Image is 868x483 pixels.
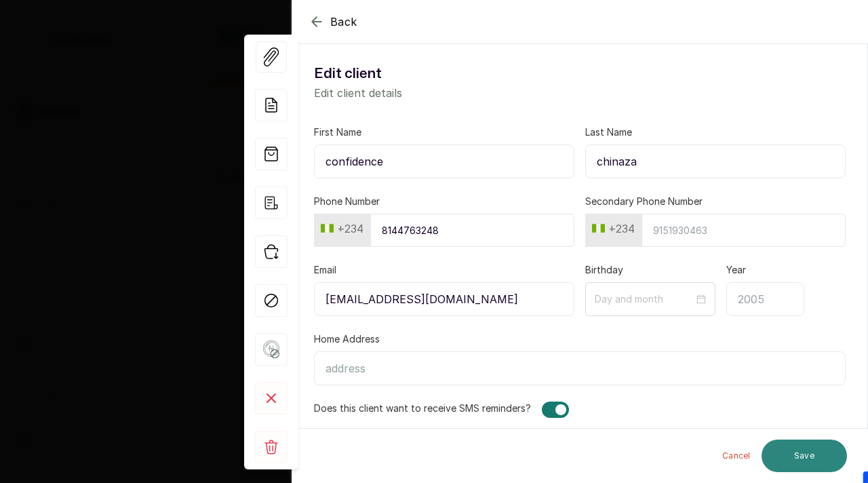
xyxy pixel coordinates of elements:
[585,195,703,208] label: Secondary Phone Number
[314,63,846,85] h1: Edit client
[314,332,380,346] label: Home Address
[314,85,846,101] p: Edit client details
[370,214,574,247] input: 9151930463
[762,440,847,472] button: Save
[314,351,846,385] input: address
[726,263,746,277] label: Year
[314,402,531,418] label: Does this client want to receive SMS reminders?
[314,195,380,208] label: Phone Number
[595,292,694,307] input: Day and month
[711,440,762,472] button: Cancel
[585,263,623,277] label: Birthday
[314,144,574,178] input: Enter first name here
[314,125,361,139] label: First Name
[315,218,369,239] button: +234
[330,14,357,30] span: Back
[642,214,846,247] input: 9151930463
[726,282,804,316] input: 2005
[585,144,846,178] input: Enter last name here
[314,263,336,277] label: Email
[314,282,574,316] input: email@acme.com
[309,14,357,30] button: Back
[587,218,640,239] button: +234
[585,125,632,139] label: Last Name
